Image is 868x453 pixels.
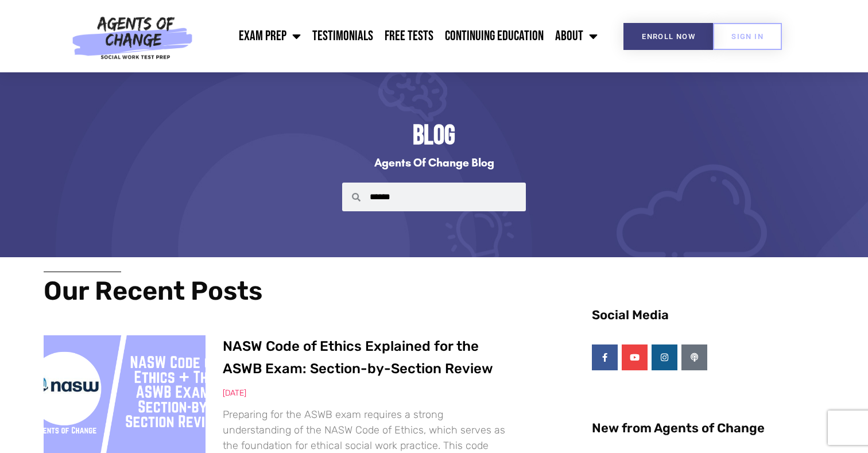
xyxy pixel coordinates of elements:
a: Enroll Now [623,23,714,50]
a: NASW Code of Ethics Explained for the ASWB Exam: Section-by-Section Review [223,338,493,376]
nav: Menu [199,22,603,51]
a: Free Tests [379,22,439,51]
span: Enroll Now [642,33,695,40]
span: SIGN IN [731,33,764,40]
h4: New from Agents of Change [592,422,821,435]
a: Testimonials [307,22,379,51]
a: SIGN IN [713,23,782,50]
h2: Our Recent Posts [44,278,506,304]
a: About [549,22,603,51]
span: [DATE] [223,388,246,398]
a: Continuing Education [439,22,549,51]
a: Exam Prep [233,22,307,51]
h2: Blog [98,118,770,154]
h3: Agents of Change Blog [98,157,770,168]
h4: Social Media [592,309,821,322]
